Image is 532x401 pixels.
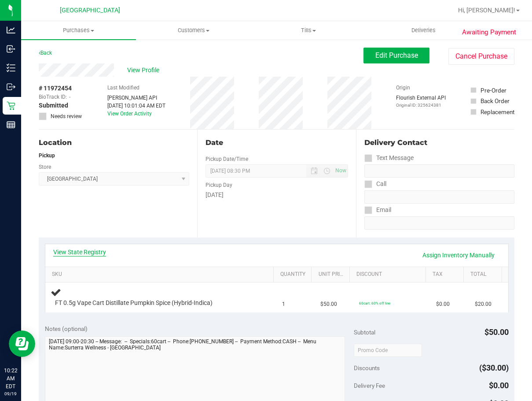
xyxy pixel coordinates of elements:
[363,48,429,63] button: Edit Purchase
[39,93,67,101] span: BioTrack ID:
[39,152,55,159] strong: Pickup
[107,111,152,117] a: View Order Activity
[396,84,410,92] label: Origin
[205,181,232,189] label: Pickup Day
[280,271,308,278] a: Quantity
[4,390,17,397] p: 09/19
[9,330,35,357] iframe: Resource center
[69,93,70,101] span: -
[52,271,270,278] a: SKU
[448,48,514,65] button: Cancel Purchase
[366,21,481,40] a: Deliveries
[107,84,139,92] label: Last Modified
[354,329,375,336] span: Subtotal
[433,271,460,278] a: Tax
[45,325,88,332] span: Notes (optional)
[21,26,136,34] span: Purchases
[484,327,509,337] span: $50.00
[7,45,15,53] inline-svg: Inbound
[417,248,500,263] a: Assign Inventory Manually
[481,108,514,116] div: Replacement
[21,21,136,40] a: Purchases
[396,94,446,108] div: Flourish External API
[205,155,248,163] label: Pickup Date/Time
[39,137,189,148] div: Location
[475,300,492,308] span: $20.00
[7,101,15,110] inline-svg: Retail
[55,299,213,307] span: FT 0.5g Vape Cart Distillate Pumpkin Spice (Hybrid-Indica)
[127,66,162,75] span: View Profile
[7,63,15,72] inline-svg: Inventory
[364,152,414,164] label: Text Message
[359,301,390,305] span: 60cart: 60% off line
[462,27,516,37] span: Awaiting Payment
[354,360,380,376] span: Discounts
[364,178,386,190] label: Call
[364,190,514,204] input: Format: (999) 999-9999
[364,204,391,216] label: Email
[251,26,365,34] span: Tills
[39,163,51,171] label: Store
[481,86,506,95] div: Pre-Order
[136,26,250,34] span: Customers
[39,84,72,93] span: # 11972454
[39,50,52,56] a: Back
[60,7,120,14] span: [GEOGRAPHIC_DATA]
[205,137,348,148] div: Date
[354,382,385,389] span: Delivery Fee
[481,97,510,105] div: Back Order
[458,7,515,14] span: Hi, [PERSON_NAME]!
[282,300,285,308] span: 1
[364,164,514,178] input: Format: (999) 999-9999
[354,344,422,357] input: Promo Code
[4,367,17,390] p: 10:22 AM EDT
[364,137,514,148] div: Delivery Contact
[53,248,106,256] a: View State Registry
[396,102,446,108] p: Original ID: 325624381
[136,21,251,40] a: Customers
[479,363,509,372] span: ($30.00)
[436,300,450,308] span: $0.00
[107,102,165,110] div: [DATE] 10:01:04 AM EDT
[51,112,82,120] span: Needs review
[107,94,165,102] div: [PERSON_NAME] API
[356,271,422,278] a: Discount
[489,381,509,390] span: $0.00
[375,51,418,59] span: Edit Purchase
[319,271,346,278] a: Unit Price
[320,300,337,308] span: $50.00
[470,271,498,278] a: Total
[251,21,366,40] a: Tills
[7,82,15,91] inline-svg: Outbound
[7,120,15,129] inline-svg: Reports
[7,26,15,34] inline-svg: Analytics
[205,190,348,200] div: [DATE]
[39,101,68,110] span: Submitted
[400,26,448,34] span: Deliveries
